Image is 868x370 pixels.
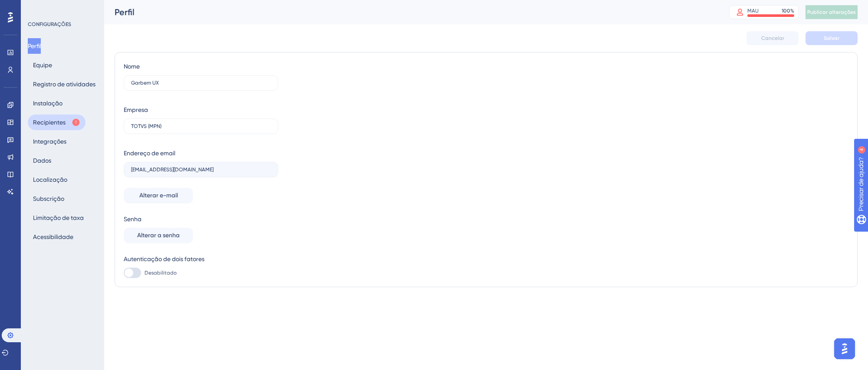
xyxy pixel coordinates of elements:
[28,191,69,206] button: Subscrição
[124,255,204,262] font: Autenticação de dois fatores
[33,176,67,183] font: Localização
[124,228,193,243] button: Alterar a senha
[131,123,271,129] input: nome da empresa
[28,76,101,92] button: Registro de atividades
[28,57,57,73] button: Equipe
[33,62,52,69] font: Equipe
[28,172,72,187] button: Localização
[824,35,839,41] font: Salvar
[145,270,177,276] font: Desabilitado
[28,153,56,168] button: Dados
[806,5,858,19] button: Publicar alterações
[124,216,141,223] font: Senha
[790,8,794,14] font: %
[124,150,175,157] font: Endereço de email
[33,214,84,221] font: Limitação de taxa
[33,157,51,164] font: Dados
[137,232,180,239] font: Alterar a senha
[124,106,148,113] font: Empresa
[33,195,64,202] font: Subscrição
[33,81,95,88] font: Registro de atividades
[124,188,193,203] button: Alterar e-mail
[28,95,68,111] button: Instalação
[28,38,41,54] button: Perfil
[28,210,89,226] button: Limitação de taxa
[131,167,271,173] input: Endereço de email
[28,43,41,49] font: Perfil
[28,21,71,27] font: CONFIGURAÇÕES
[33,138,66,145] font: Integrações
[832,336,858,362] iframe: Iniciador do Assistente de IA do UserGuiding
[782,8,790,14] font: 100
[124,63,140,70] font: Nome
[807,9,856,15] font: Publicar alterações
[81,5,83,10] font: 4
[761,35,784,41] font: Cancelar
[747,8,759,14] font: MAU
[115,7,135,17] font: Perfil
[139,192,178,199] font: Alterar e-mail
[33,233,73,240] font: Acessibilidade
[20,4,75,10] font: Precisar de ajuda?
[28,115,85,130] button: Recipientes
[131,80,271,86] input: Nome Sobrenome
[746,31,799,45] button: Cancelar
[28,229,79,245] button: Acessibilidade
[28,134,72,149] button: Integrações
[806,31,858,45] button: Salvar
[33,100,62,107] font: Instalação
[33,119,66,126] font: Recipientes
